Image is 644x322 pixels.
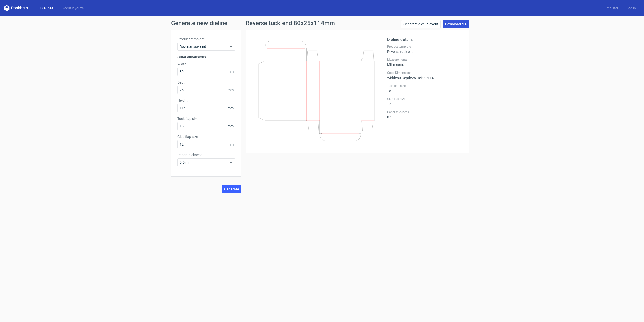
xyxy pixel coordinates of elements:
[171,20,473,26] h1: Generate new dieline
[36,6,57,11] a: Dielines
[222,185,242,193] button: Generate
[177,80,235,85] label: Depth
[180,160,229,165] span: 0.5 mm
[177,134,235,139] label: Glue flap size
[387,97,463,101] label: Glue flap size
[387,71,463,75] label: Outer Dimensions
[226,104,235,112] span: mm
[601,6,622,11] a: Register
[401,20,441,28] a: Generate diecut layout
[443,20,469,28] a: Download file
[387,97,463,106] div: 12
[246,20,335,26] h1: Reverse tuck end 80x25x114mm
[401,76,416,80] span: , Depth : 25
[177,152,235,157] label: Paper thickness
[226,140,235,148] span: mm
[416,76,434,80] span: , Height : 114
[387,58,463,62] label: Measurements
[387,37,463,43] h2: Dieline details
[387,110,463,119] div: 0.5
[180,44,229,49] span: Reverse tuck end
[57,6,88,11] a: Diecut layouts
[387,45,463,54] div: Reverse tuck end
[387,84,463,88] label: Tuck flap size
[177,98,235,103] label: Height
[224,187,239,191] span: Generate
[177,116,235,121] label: Tuck flap size
[387,84,463,93] div: 15
[387,58,463,67] div: Millimeters
[226,86,235,94] span: mm
[387,76,401,80] span: Width : 80
[177,37,235,42] label: Product template
[177,62,235,67] label: Width
[387,110,463,114] label: Paper thickness
[177,55,235,60] h3: Outer dimensions
[226,68,235,76] span: mm
[387,45,463,49] label: Product template
[622,6,640,11] a: Log in
[226,122,235,130] span: mm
